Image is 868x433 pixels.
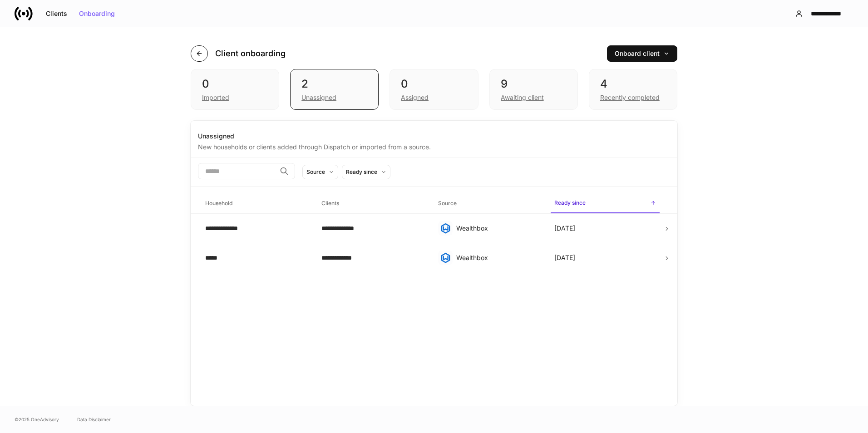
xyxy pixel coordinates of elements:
a: Data Disclaimer [77,416,111,423]
div: Source [306,167,325,176]
div: Imported [202,93,229,102]
button: Clients [40,6,73,21]
div: Assigned [401,93,429,102]
div: 2Unassigned [290,69,379,110]
div: Ready since [346,167,377,176]
span: © 2025 OneAdvisory [15,416,59,423]
div: Awaiting client [501,93,544,102]
button: Source [302,165,338,179]
h6: Clients [321,199,339,207]
p: [DATE] [554,253,575,262]
div: 4 [600,77,666,91]
div: Unassigned [301,93,336,102]
p: [DATE] [554,224,575,233]
h6: Ready since [554,198,586,207]
span: Ready since [551,194,660,213]
div: 0Imported [191,69,279,110]
span: Clients [318,194,427,213]
div: Clients [46,10,67,17]
button: Ready since [342,165,390,179]
div: 0 [202,77,268,91]
div: 9 [501,77,567,91]
span: Household [202,194,311,213]
div: 9Awaiting client [489,69,578,110]
div: New households or clients added through Dispatch or imported from a source. [198,141,670,152]
h4: Client onboarding [215,48,286,59]
div: Unassigned [198,132,670,141]
div: Onboarding [79,10,115,17]
div: 0Assigned [390,69,478,110]
h6: Source [438,199,457,207]
div: Wealthbox [456,224,540,233]
button: Onboarding [73,6,121,21]
div: Onboard client [615,50,670,57]
div: 0 [401,77,467,91]
button: Onboard client [607,45,677,62]
div: 2 [301,77,367,91]
h6: Household [205,199,232,207]
div: Wealthbox [456,253,540,262]
span: Source [434,194,543,213]
div: Recently completed [600,93,660,102]
div: 4Recently completed [589,69,677,110]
